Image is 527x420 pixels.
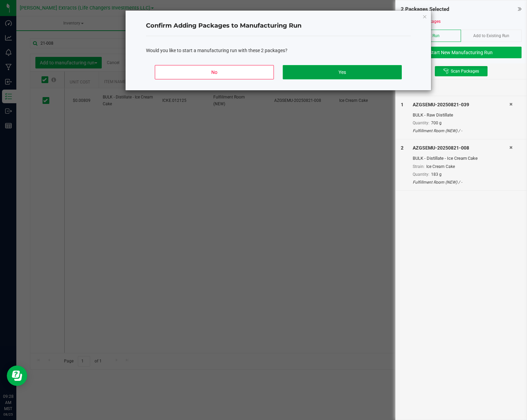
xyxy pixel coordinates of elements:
[422,12,427,20] button: Close
[155,65,274,79] button: No
[283,65,402,79] button: Yes
[146,21,411,30] h4: Confirm Adding Packages to Manufacturing Run
[146,47,411,54] div: Would you like to start a manufacturing run with these 2 packages?
[7,365,27,386] iframe: Resource center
